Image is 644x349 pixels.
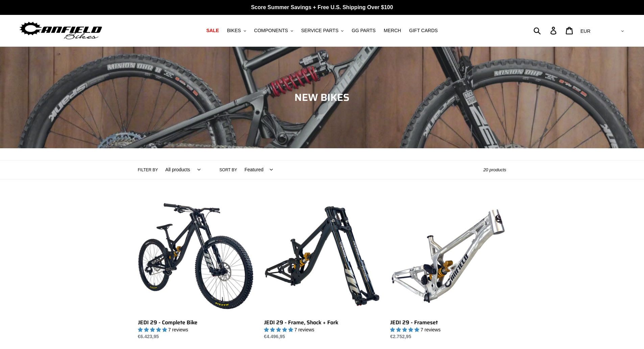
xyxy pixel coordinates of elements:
[409,28,438,34] span: GIFT CARDS
[206,28,219,34] span: SALE
[223,26,249,35] button: BIKES
[301,28,338,34] span: SERVICE PARTS
[203,26,222,35] a: SALE
[227,28,241,34] span: BIKES
[298,26,347,35] button: SERVICE PARTS
[537,23,554,38] input: Search
[294,89,350,105] span: NEW BIKES
[384,28,401,34] span: MERCH
[348,26,379,35] a: GG PARTS
[254,28,288,34] span: COMPONENTS
[219,167,237,173] label: Sort by
[251,26,296,35] button: COMPONENTS
[19,20,103,41] img: Canfield Bikes
[380,26,404,35] a: MERCH
[483,167,506,172] span: 20 products
[406,26,441,35] a: GIFT CARDS
[138,167,158,173] label: Filter by
[352,28,376,34] span: GG PARTS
